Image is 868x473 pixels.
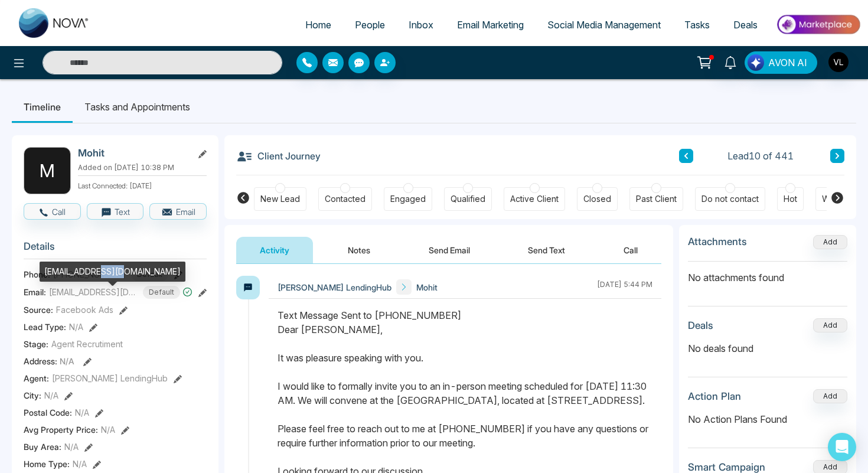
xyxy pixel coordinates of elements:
[24,286,46,298] span: Email:
[636,193,677,205] div: Past Client
[149,203,207,220] button: Email
[813,318,847,332] button: Add
[688,236,747,247] h3: Attachments
[24,304,53,316] span: Source:
[64,441,79,453] span: N/A
[305,19,331,31] span: Home
[69,321,83,333] span: N/A
[24,268,50,280] span: Phone:
[536,14,673,36] a: Social Media Management
[409,19,433,31] span: Inbox
[600,237,661,263] button: Call
[688,461,765,473] h3: Smart Campaign
[278,281,391,293] span: [PERSON_NAME] LendingHub
[784,193,797,205] div: Hot
[701,193,759,205] div: Do not contact
[405,237,494,263] button: Send Email
[24,338,48,350] span: Stage:
[684,19,710,31] span: Tasks
[24,321,66,333] span: Lead Type:
[51,338,123,350] span: Agent Recrutiment
[510,193,559,205] div: Active Client
[143,286,180,299] span: Default
[325,193,366,205] div: Contacted
[688,262,847,285] p: No attachments found
[597,279,652,295] div: [DATE] 5:44 PM
[673,14,722,36] a: Tasks
[75,406,89,419] span: N/A
[390,193,426,205] div: Engaged
[457,19,524,31] span: Email Marketing
[40,262,185,282] div: [EMAIL_ADDRESS][DOMAIN_NAME]
[24,147,71,194] div: M
[397,14,445,36] a: Inbox
[745,51,817,74] button: AVON AI
[828,52,849,72] img: User Avatar
[260,193,300,205] div: New Lead
[56,304,113,316] span: Facebook Ads
[727,149,794,163] span: Lead 10 of 441
[19,8,90,38] img: Nova CRM Logo
[822,193,844,205] div: Warm
[355,19,385,31] span: People
[24,389,41,402] span: City :
[73,458,87,470] span: N/A
[60,356,74,366] span: N/A
[688,390,741,402] h3: Action Plan
[547,19,661,31] span: Social Media Management
[236,147,321,165] h3: Client Journey
[24,240,207,259] h3: Details
[12,91,73,123] li: Timeline
[236,237,313,263] button: Activity
[722,14,769,36] a: Deals
[813,389,847,403] button: Add
[828,433,856,461] div: Open Intercom Messenger
[293,14,343,36] a: Home
[775,11,861,38] img: Market-place.gif
[343,14,397,36] a: People
[44,389,58,402] span: N/A
[52,372,168,384] span: [PERSON_NAME] LendingHub
[416,281,438,293] span: Mohit
[324,237,394,263] button: Notes
[24,355,74,367] span: Address:
[24,458,70,470] span: Home Type :
[451,193,485,205] div: Qualified
[78,178,207,191] p: Last Connected: [DATE]
[24,203,81,220] button: Call
[504,237,589,263] button: Send Text
[768,56,807,70] span: AVON AI
[688,319,713,331] h3: Deals
[24,441,61,453] span: Buy Area :
[24,423,98,436] span: Avg Property Price :
[24,406,72,419] span: Postal Code :
[101,423,115,436] span: N/A
[813,235,847,249] button: Add
[688,341,847,355] p: No deals found
[87,203,144,220] button: Text
[78,162,207,173] p: Added on [DATE] 10:38 PM
[583,193,611,205] div: Closed
[78,147,188,159] h2: Mohit
[24,372,49,384] span: Agent:
[733,19,758,31] span: Deals
[688,412,847,426] p: No Action Plans Found
[813,236,847,246] span: Add
[73,91,202,123] li: Tasks and Appointments
[445,14,536,36] a: Email Marketing
[748,54,764,71] img: Lead Flow
[49,286,138,298] span: [EMAIL_ADDRESS][DOMAIN_NAME]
